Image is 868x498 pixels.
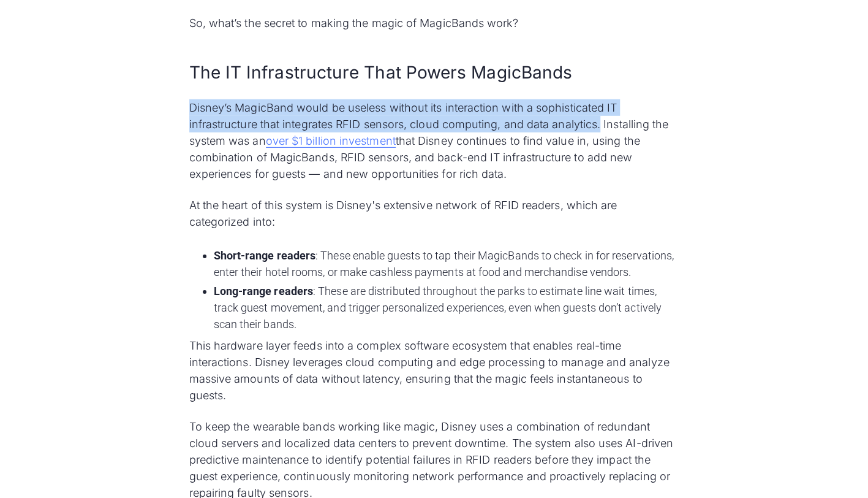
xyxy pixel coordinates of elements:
p: This hardware layer feeds into a complex software ecosystem that enables real-time interactions. ... [189,337,679,404]
li: : These enable guests to tap their MagicBands to check in for reservations, enter their hotel roo... [214,247,679,280]
h2: The IT Infrastructure That Powers MagicBands [189,61,679,85]
strong: Long-range readers [214,285,313,297]
strong: Short-range readers [214,249,316,262]
p: So, what’s the secret to making the magic of MagicBands work? [189,15,679,31]
p: Disney’s MagicBand would be useless without its interaction with a sophisticated IT infrastructur... [189,99,679,182]
p: At the heart of this system is Disney's extensive network of RFID readers, which are categorized ... [189,197,679,230]
li: : These are distributed throughout the parks to estimate line wait times, track guest movement, a... [214,283,679,332]
a: over $1 billion investment [266,134,396,148]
